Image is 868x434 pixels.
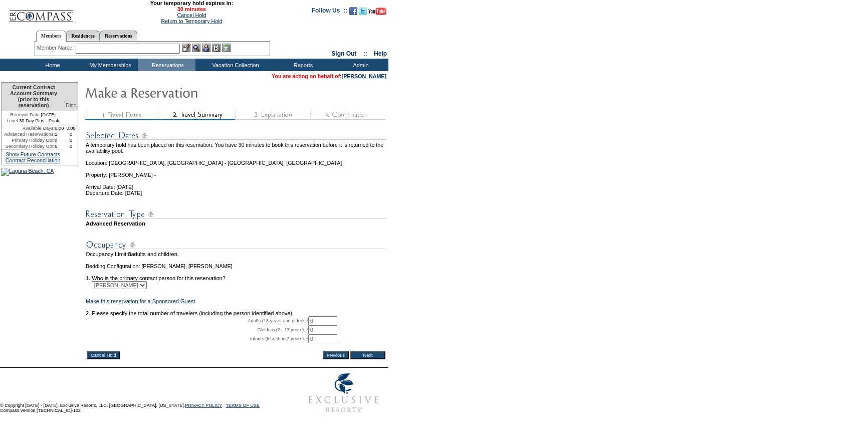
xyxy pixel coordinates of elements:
img: step1_state3.gif [85,110,160,120]
td: Property: [PERSON_NAME] - [86,166,386,178]
img: subTtlOccupancy.gif [86,239,386,251]
a: Residences [66,31,100,41]
img: subTtlSelectedDates.gif [86,129,386,142]
td: 0 [64,137,78,143]
img: Reservations [212,44,221,52]
td: Bedding Configuration: [PERSON_NAME], [PERSON_NAME] [86,263,386,269]
td: 0 [64,131,78,137]
img: Subscribe to our YouTube Channel [368,8,386,15]
img: Follow us on Twitter [359,7,367,15]
input: Cancel Hold [87,351,120,359]
a: Subscribe to our YouTube Channel [368,10,386,16]
td: 0.00 [64,125,78,131]
span: :: [363,50,367,57]
td: A temporary hold has been placed on this reservation. You have 30 minutes to book this reservatio... [86,142,386,154]
span: Disc. [66,102,78,108]
td: Secondary Holiday Opt: [2,143,55,149]
td: Follow Us :: [312,6,347,18]
img: Laguna Beach, CA [1,168,54,176]
a: Members [36,31,67,42]
td: Location: [GEOGRAPHIC_DATA], [GEOGRAPHIC_DATA] - [GEOGRAPHIC_DATA], [GEOGRAPHIC_DATA] [86,154,386,166]
a: Reservations [100,31,137,41]
a: Return to Temporary Hold [161,18,223,24]
td: 2. Please specify the total number of travelers (including the person identified above) [86,310,386,316]
td: 0 [55,137,64,143]
span: Renewal Date: [10,112,41,118]
td: Reservations [138,59,195,71]
span: 30 minutes [79,6,304,12]
img: Compass Home [9,2,74,23]
td: 0.00 [55,125,64,131]
td: Admin [331,59,388,71]
td: Home [23,59,80,71]
td: 1. Who is the primary contact person for this reservation? [86,269,386,281]
a: [PERSON_NAME] [342,73,386,79]
td: Children (2 - 17 years): * [86,325,308,334]
td: My Memberships [80,59,138,71]
td: Primary Holiday Opt: [2,137,55,143]
a: Follow us on Twitter [359,10,367,16]
input: Next [350,351,385,359]
img: b_edit.gif [182,44,190,52]
td: [DATE] [2,111,64,118]
img: Become our fan on Facebook [349,7,357,15]
td: Vacation Collection [195,59,273,71]
a: Show Future Contracts [6,151,60,157]
span: You are acting on behalf of: [272,73,386,79]
a: Cancel Hold [177,12,206,18]
a: PRIVACY POLICY [185,403,222,408]
td: Infants (less than 2 years): * [86,334,308,343]
a: Become our fan on Facebook [349,10,357,16]
img: Make Reservation [85,82,285,102]
td: 0 [64,143,78,149]
div: Member Name: [37,44,76,52]
td: Departure Date: [DATE] [86,190,386,196]
td: Available Days: [2,125,55,131]
td: Adults (18 years and older): * [86,316,308,325]
a: Contract Reconciliation [6,157,61,163]
span: 8 [128,251,131,257]
td: 1 [55,131,64,137]
td: Reports [273,59,331,71]
td: Occupancy Limit: adults and children. [86,251,386,257]
a: TERMS OF USE [226,403,260,408]
span: Level: [7,118,19,124]
img: step2_state2.gif [160,110,235,120]
td: Advanced Reservation [86,221,386,227]
img: subTtlResType.gif [86,208,386,221]
img: step4_state1.gif [310,110,385,120]
a: Sign Out [331,50,356,57]
a: Make this reservation for a Sponsored Guest [86,298,195,304]
td: Arrival Date: [DATE] [86,178,386,190]
img: b_calculator.gif [222,44,231,52]
input: Previous [323,351,349,359]
td: 30 Day Plus - Peak [2,118,64,125]
img: Exclusive Resorts [299,368,388,418]
img: Impersonate [202,44,210,52]
td: Current Contract Account Summary (prior to this reservation) [2,83,64,111]
td: Advanced Reservations: [2,131,55,137]
img: View [192,44,200,52]
img: step3_state1.gif [235,110,310,120]
a: Help [374,50,387,57]
td: 0 [55,143,64,149]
